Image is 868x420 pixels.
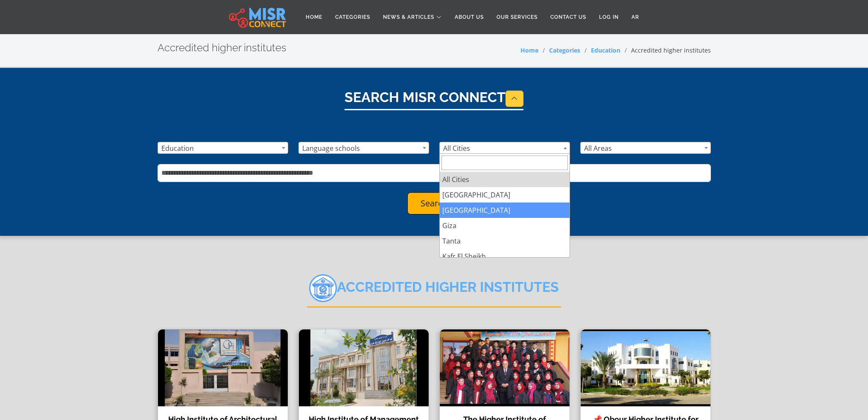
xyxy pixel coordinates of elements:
a: About Us [448,9,490,25]
li: Kafr El Sheikh [440,249,570,264]
span: Language schools [299,142,429,154]
li: Tanta [440,233,570,249]
a: Log in [593,9,625,25]
h2: Accredited higher institutes [158,42,286,54]
img: High Institute of Architectural Engineering - 6th of October [158,329,288,406]
img: FbDy15iPXxA2RZqtQvVH.webp [309,274,337,302]
li: [GEOGRAPHIC_DATA] [440,187,570,203]
img: High Institute of Management and Marketing [299,329,429,406]
h1: Search Misr Connect [345,89,523,110]
span: All Cities [440,142,570,154]
a: Education [591,46,620,54]
li: Giza [440,218,570,233]
h2: Accredited higher institutes [307,274,561,308]
img: 📌 Obour Higher Institute for Engineering and Technology [581,329,710,406]
span: All Areas [581,142,710,154]
a: Home [299,9,329,25]
input: Search [441,156,568,170]
span: News & Articles [383,13,434,21]
li: Accredited higher institutes [620,46,711,55]
a: Our Services [490,9,544,25]
a: Categories [329,9,377,25]
a: News & Articles [377,9,448,25]
span: All Cities [439,142,570,154]
a: Categories [549,46,580,54]
img: main.misr_connect [229,6,286,28]
li: All Cities [440,172,570,187]
a: Contact Us [544,9,593,25]
button: Search [407,192,461,214]
span: Education [158,142,288,154]
img: The Higher Institute of Languages in Mansoura [440,329,570,406]
a: AR [625,9,646,25]
li: [GEOGRAPHIC_DATA] [440,203,570,218]
a: Home [520,46,538,54]
span: Education [158,142,288,154]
